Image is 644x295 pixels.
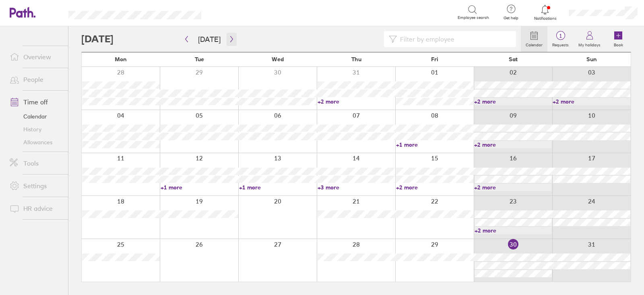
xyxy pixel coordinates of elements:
label: Book [609,40,628,48]
span: Wed [272,56,284,62]
a: Book [605,26,631,52]
a: +1 more [396,141,474,148]
a: Calendar [3,110,68,123]
a: HR advice [3,200,68,216]
a: Calendar [521,26,547,52]
span: Sun [586,56,597,62]
a: +2 more [475,227,552,234]
a: Allowances [3,136,68,149]
span: Mon [115,56,127,62]
a: +1 more [239,184,317,191]
a: +2 more [474,141,552,148]
span: Sat [509,56,518,62]
a: My holidays [574,26,605,52]
span: Fri [431,56,438,62]
a: +2 more [396,184,474,191]
a: Time off [3,94,68,110]
a: Notifications [532,4,558,21]
a: +1 more [161,184,238,191]
a: +2 more [474,98,552,105]
a: Overview [3,49,68,65]
div: Search [223,8,244,16]
input: Filter by employee [397,31,511,47]
label: My holidays [574,40,605,48]
span: 1 [547,33,574,39]
a: Tools [3,155,68,171]
a: 1Requests [547,26,574,52]
a: +2 more [553,98,630,105]
span: Employee search [458,15,489,20]
a: People [3,71,68,87]
a: Settings [3,178,68,194]
span: Notifications [532,16,558,21]
a: +2 more [474,184,552,191]
button: [DATE] [192,33,227,46]
a: +3 more [318,184,395,191]
span: Tue [195,56,204,62]
span: Get help [498,16,524,21]
a: History [3,123,68,136]
label: Calendar [521,40,547,48]
label: Requests [547,40,574,48]
a: +2 more [318,98,395,105]
span: Thu [351,56,361,62]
